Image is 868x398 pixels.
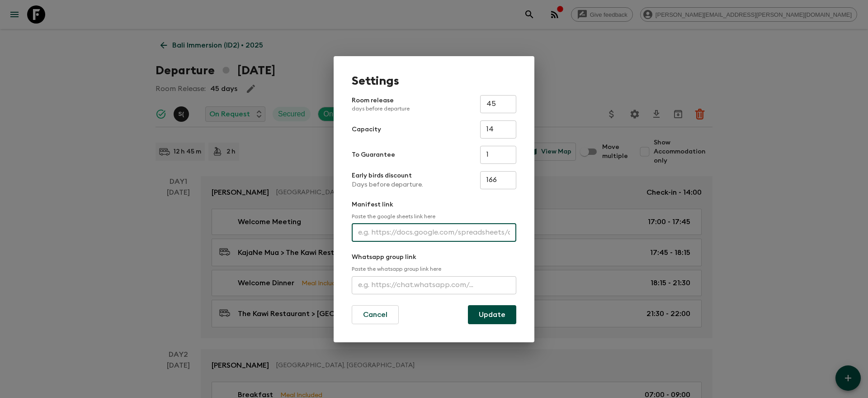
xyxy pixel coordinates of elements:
p: Whatsapp group link [352,253,516,262]
input: e.g. 180 [480,171,516,189]
p: Capacity [352,125,381,134]
p: Manifest link [352,200,516,209]
p: To Guarantee [352,150,395,159]
p: Days before departure. [352,180,423,189]
p: Room release [352,96,410,112]
h1: Settings [352,74,516,88]
p: Paste the google sheets link here [352,213,516,220]
input: e.g. 14 [480,120,516,139]
input: e.g. 4 [480,146,516,164]
input: e.g. 30 [480,95,516,113]
p: Early birds discount [352,171,423,180]
button: Cancel [352,305,399,324]
p: Paste the whatsapp group link here [352,265,516,273]
button: Update [468,305,516,324]
input: e.g. https://docs.google.com/spreadsheets/d/1P7Zz9v8J0vXy1Q/edit#gid=0 [352,224,516,242]
input: e.g. https://chat.whatsapp.com/... [352,276,516,294]
p: days before departure [352,105,410,112]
